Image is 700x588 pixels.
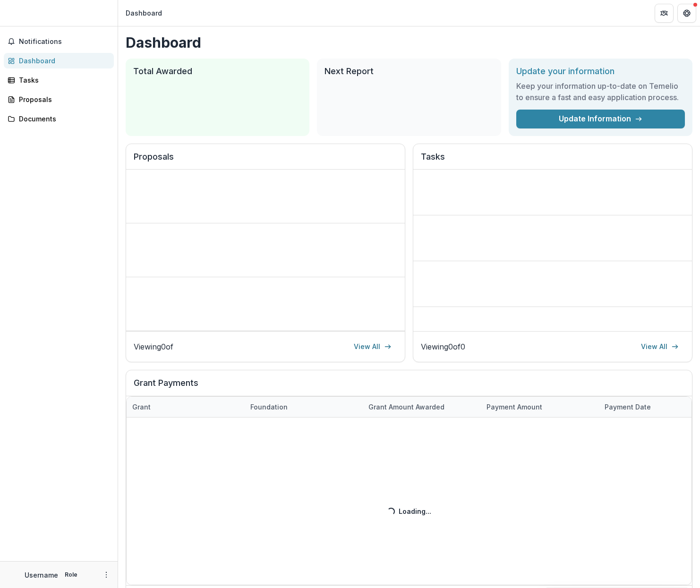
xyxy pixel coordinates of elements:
button: More [101,569,112,580]
h2: Total Awarded [133,66,302,77]
p: Username [25,570,58,580]
p: Viewing 0 of [134,341,173,352]
span: Notifications [19,38,110,46]
h3: Keep your information up-to-date on Temelio to ensure a fast and easy application process. [516,80,685,103]
a: View All [348,339,397,354]
h1: Dashboard [126,34,692,51]
h2: Grant Payments [134,378,684,396]
h2: Tasks [421,152,684,170]
div: Dashboard [19,56,106,66]
h2: Update your information [516,66,685,77]
div: Tasks [19,75,106,85]
a: Dashboard [4,53,114,68]
a: Proposals [4,92,114,107]
button: Partners [655,4,674,23]
p: Role [62,571,80,579]
a: Tasks [4,72,114,88]
nav: breadcrumb [122,6,166,20]
h2: Proposals [134,152,397,170]
div: Proposals [19,94,106,104]
h2: Next Report [324,66,493,77]
div: Dashboard [126,8,162,18]
button: Get Help [677,4,696,23]
a: Update Information [516,110,685,128]
a: View All [635,339,684,354]
button: Notifications [4,34,114,49]
p: Viewing 0 of 0 [421,341,465,352]
div: Documents [19,114,106,124]
a: Documents [4,111,114,127]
